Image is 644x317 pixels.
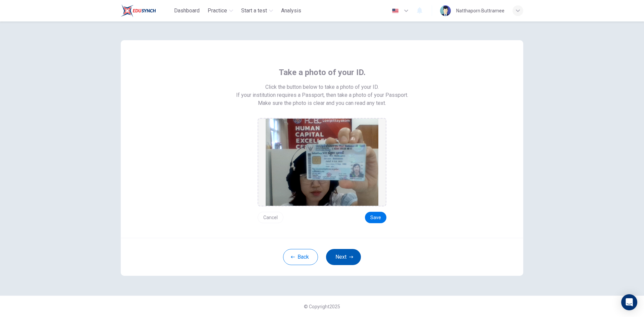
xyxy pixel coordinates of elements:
[266,119,378,206] img: preview screemshot
[304,304,340,309] span: © Copyright 2025
[326,249,361,265] button: Next
[391,8,399,13] img: en
[241,7,267,15] span: Start a test
[238,5,276,17] button: Start a test
[278,5,304,17] button: Analysis
[621,294,637,310] div: Open Intercom Messenger
[456,7,504,15] div: Natthaporn Buttramee
[281,7,301,15] span: Analysis
[258,99,386,107] span: Make sure the photo is clear and you can read any text.
[258,212,283,223] button: Cancel
[171,5,202,17] button: Dashboard
[365,212,386,223] button: Save
[440,5,451,16] img: Profile picture
[208,7,227,15] span: Practice
[121,4,171,17] a: Train Test logo
[121,4,156,17] img: Train Test logo
[279,67,366,78] span: Take a photo of your ID.
[283,249,318,265] button: Back
[205,5,236,17] button: Practice
[174,7,200,15] span: Dashboard
[236,83,408,99] span: Click the button below to take a photo of your ID. If your institution requires a Passport, then ...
